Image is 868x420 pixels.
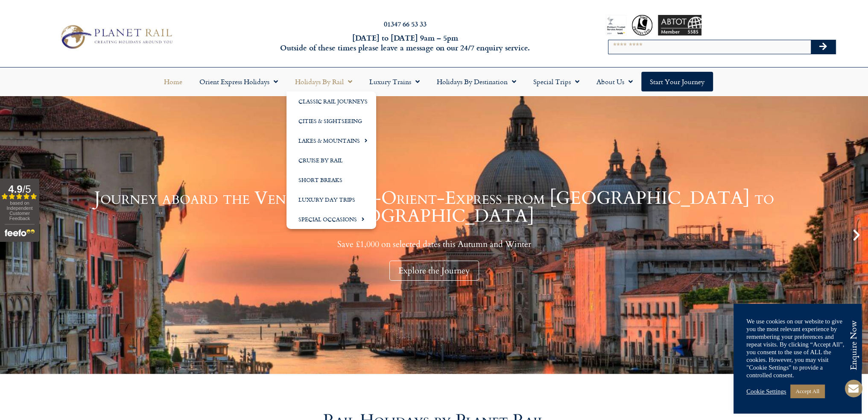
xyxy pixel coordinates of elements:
[286,111,376,131] a: Cities & Sightseeing
[21,189,847,225] h1: Journey aboard the Venice Simplon-Orient-Express from [GEOGRAPHIC_DATA] to [GEOGRAPHIC_DATA]
[191,72,286,91] a: Orient Express Holidays
[428,72,525,91] a: Holidays by Destination
[286,131,376,150] a: Lakes & Mountains
[790,385,824,398] a: Accept All
[286,209,376,229] a: Special Occasions
[286,170,376,190] a: Short Breaks
[384,19,427,29] a: 01347 66 53 33
[286,190,376,209] a: Luxury Day Trips
[286,150,376,170] a: Cruise by Rail
[286,91,376,111] a: Classic Rail Journeys
[849,228,864,242] div: Next slide
[361,72,428,91] a: Luxury Trains
[746,388,786,395] a: Cookie Settings
[641,72,713,91] a: Start your Journey
[56,22,175,51] img: Planet Rail Train Holidays Logo
[389,261,479,281] div: Explore the Journey
[4,72,864,91] nav: Menu
[234,33,576,53] h6: [DATE] to [DATE] 9am – 5pm Outside of these times please leave a message on our 24/7 enquiry serv...
[286,72,361,91] a: Holidays by Rail
[746,317,849,379] div: We use cookies on our website to give you the most relevant experience by remembering your prefer...
[588,72,641,91] a: About Us
[286,91,376,229] ul: Holidays by Rail
[811,40,836,54] button: Search
[525,72,588,91] a: Special Trips
[155,72,191,91] a: Home
[21,239,847,250] p: Save £1,000 on selected dates this Autumn and Winter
